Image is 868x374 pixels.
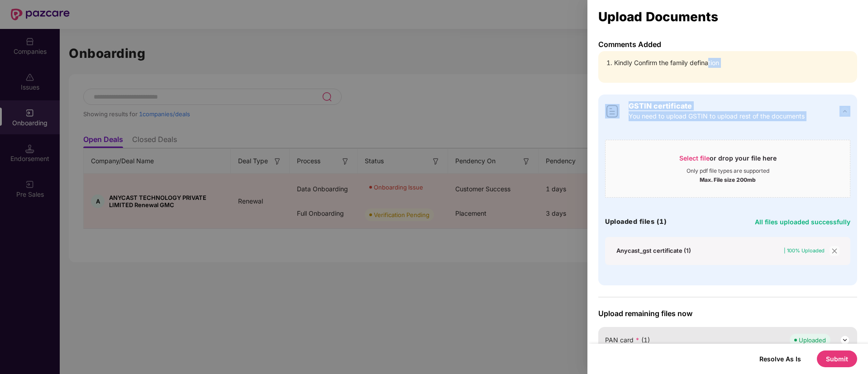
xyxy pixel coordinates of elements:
span: You need to upload GSTIN to upload rest of the documents [629,111,805,121]
span: Select fileor drop your file hereOnly pdf file types are supportedMax. File size 200mb [606,147,850,190]
div: or drop your file here [679,154,777,167]
div: Upload Documents [598,12,857,22]
div: Anycast_gst certificate (1) [616,246,691,255]
span: All files uploaded successfully [755,218,850,226]
button: Submit [817,350,857,367]
b: GSTIN certificate [629,101,692,110]
img: svg+xml;base64,PHN2ZyB4bWxucz0iaHR0cDovL3d3dy53My5vcmcvMjAwMC9zdmciIHdpZHRoPSI0MCIgaGVpZ2h0PSI0MC... [605,104,620,118]
div: Only pdf file types are supported [687,167,769,175]
div: Max. File size 200mb [700,175,756,184]
img: svg+xml;base64,PHN2ZyB3aWR0aD0iMjQiIGhlaWdodD0iMjQiIHZpZXdCb3g9IjAgMCAyNCAyNCIgZmlsbD0ibm9uZSIgeG... [839,335,850,346]
span: Select file [679,154,710,162]
img: svg+xml;base64,PHN2ZyB3aWR0aD0iMjQiIGhlaWdodD0iMjQiIHZpZXdCb3g9IjAgMCAyNCAyNCIgZmlsbD0ibm9uZSIgeG... [839,106,850,117]
button: Resolve As Is [750,353,810,365]
p: Comments Added [598,40,857,49]
span: | 100% Uploaded [784,247,825,254]
li: Kindly Confirm the family defination [614,58,850,68]
div: Uploaded [799,336,826,345]
span: Upload remaining files now [598,309,857,318]
span: close [830,246,839,256]
h4: Uploaded files (1) [605,217,667,226]
span: PAN card (1) [605,335,650,345]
